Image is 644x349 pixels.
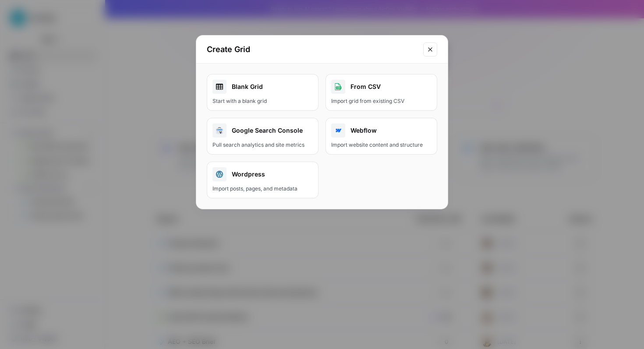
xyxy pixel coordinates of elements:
h2: Create Grid [207,43,418,56]
button: WordpressImport posts, pages, and metadata [207,162,318,198]
div: Google Search Console [212,123,313,137]
div: Import grid from existing CSV [331,97,432,105]
a: Blank GridStart with a blank grid [207,74,318,111]
div: Pull search analytics and site metrics [212,141,313,149]
div: Wordpress [212,167,313,181]
div: Import posts, pages, and metadata [212,185,313,193]
button: From CSVImport grid from existing CSV [326,74,437,111]
div: From CSV [331,80,432,94]
div: Start with a blank grid [212,97,313,105]
div: Blank Grid [212,80,313,94]
button: Close modal [423,42,437,56]
div: Webflow [331,123,432,137]
button: WebflowImport website content and structure [326,118,437,155]
button: Google Search ConsolePull search analytics and site metrics [207,118,318,155]
div: Import website content and structure [331,141,432,149]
